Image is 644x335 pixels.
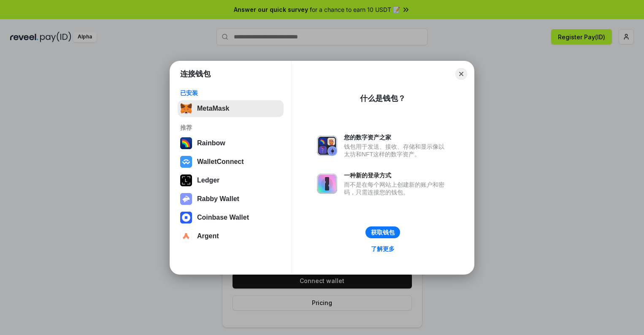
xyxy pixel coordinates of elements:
div: 一种新的登录方式 [344,172,449,179]
img: svg+xml,%3Csvg%20width%3D%2228%22%20height%3D%2228%22%20viewBox%3D%220%200%2028%2028%22%20fill%3D... [180,230,192,242]
button: 获取钱包 [365,226,400,238]
img: svg+xml,%3Csvg%20fill%3D%22none%22%20height%3D%2233%22%20viewBox%3D%220%200%2035%2033%22%20width%... [180,103,192,114]
div: 了解更多 [371,245,395,253]
div: Rainbow [197,139,225,147]
button: Rabby Wallet [178,191,284,207]
div: MetaMask [197,105,229,112]
a: 了解更多 [366,243,400,254]
h1: 连接钱包 [180,69,211,79]
img: svg+xml,%3Csvg%20width%3D%2228%22%20height%3D%2228%22%20viewBox%3D%220%200%2028%2028%22%20fill%3D... [180,156,192,168]
button: Argent [178,228,284,245]
div: Coinbase Wallet [197,214,249,221]
button: Rainbow [178,135,284,152]
img: svg+xml,%3Csvg%20width%3D%2228%22%20height%3D%2228%22%20viewBox%3D%220%200%2028%2028%22%20fill%3D... [180,212,192,223]
img: svg+xml,%3Csvg%20xmlns%3D%22http%3A%2F%2Fwww.w3.org%2F2000%2Fsvg%22%20fill%3D%22none%22%20viewBox... [317,174,337,194]
div: Ledger [197,177,219,184]
img: svg+xml,%3Csvg%20xmlns%3D%22http%3A%2F%2Fwww.w3.org%2F2000%2Fsvg%22%20width%3D%2228%22%20height%3... [180,174,192,186]
div: 推荐 [180,124,281,131]
div: 已安装 [180,89,281,97]
div: Rabby Wallet [197,195,239,203]
img: svg+xml,%3Csvg%20xmlns%3D%22http%3A%2F%2Fwww.w3.org%2F2000%2Fsvg%22%20fill%3D%22none%22%20viewBox... [317,136,337,156]
img: svg+xml,%3Csvg%20width%3D%22120%22%20height%3D%22120%22%20viewBox%3D%220%200%20120%20120%22%20fil... [180,137,192,149]
button: Ledger [178,172,284,189]
div: 您的数字资产之家 [344,133,449,141]
button: WalletConnect [178,153,284,170]
div: 获取钱包 [371,229,395,236]
button: Close [455,68,467,80]
button: Coinbase Wallet [178,209,284,226]
div: 钱包用于发送、接收、存储和显示像以太坊和NFT这样的数字资产。 [344,143,449,158]
div: WalletConnect [197,158,244,166]
button: MetaMask [178,100,284,117]
div: 而不是在每个网站上创建新的账户和密码，只需连接您的钱包。 [344,181,449,196]
div: Argent [197,232,219,240]
div: 什么是钱包？ [360,93,406,103]
img: svg+xml,%3Csvg%20xmlns%3D%22http%3A%2F%2Fwww.w3.org%2F2000%2Fsvg%22%20fill%3D%22none%22%20viewBox... [180,193,192,205]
